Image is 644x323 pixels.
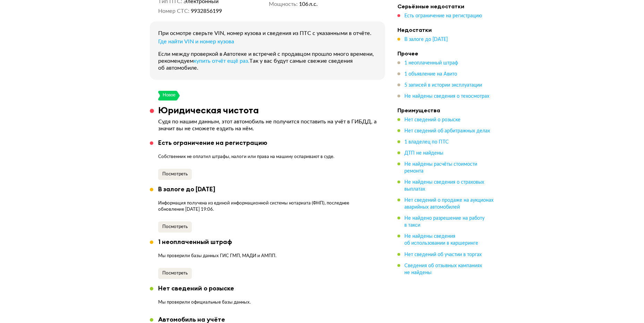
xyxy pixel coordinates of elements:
span: Где найти VIN и номер кузова [158,39,234,44]
span: 1 владелец по ПТС [404,140,449,145]
span: Не найдено разрешение на работу в такси [404,216,484,228]
span: Не найдены расчёты стоимости ремонта [404,162,477,174]
button: Посмотреть [158,268,192,279]
span: 1 объявление на Авито [404,72,457,77]
span: 5 записей в истории эксплуатации [404,83,482,88]
p: Информация получена из единой информационной системы нотариата (ФНП), последнее обновление [DATE]... [158,200,385,213]
span: 9932856199 [191,8,222,15]
p: Мы проверили официальные базы данных. [158,299,251,306]
span: Не найдены сведения об использовании в каршеринге [404,234,478,246]
span: Не найдены сведения о страховых выплатах [404,180,484,192]
h4: Недостатки [397,26,495,33]
span: 1 неоплаченный штраф [404,61,458,66]
span: 106 л.с. [299,1,318,8]
p: Мы проверили базы данных ГИС ГМП, МАДИ и АМПП. [158,253,276,259]
h3: Юридическая чистота [158,105,259,115]
dt: Мощность [269,1,298,8]
span: Есть ограничение на регистрацию [404,14,482,18]
p: Если между проверкой в Автотеке и встречей с продавцом прошло много времени, рекомендуем Так у ва... [158,51,377,71]
span: Не найдены сведения о техосмотрах [404,94,489,99]
h4: Серьёзные недостатки [397,3,495,10]
span: Сведения об отзывных кампаниях не найдены [404,263,482,275]
span: Посмотреть [162,172,188,176]
div: В залоге до [DATE] [158,185,385,193]
span: В залоге до [DATE] [404,37,448,42]
p: Судя по нашим данным, этот автомобиль не получится поставить на учёт в ГИБДД, а значит вы не смож... [158,118,377,132]
span: Нет сведений об участии в торгах [404,252,482,257]
span: ДТП не найдены [404,151,443,156]
span: Посмотреть [162,225,188,229]
button: Посмотреть [158,221,192,233]
span: купить отчёт ещё раз . [194,58,249,64]
h4: Преимущества [397,107,495,114]
div: Есть ограничение на регистрацию [158,139,334,147]
div: Новое [162,91,176,101]
span: Нет сведений о розыске [404,117,461,122]
p: Собственник не оплатил штрафы, налоги или права на машину оспаривают в суде. [158,154,334,160]
button: Посмотреть [158,169,192,180]
span: Посмотреть [162,271,188,276]
p: При осмотре сверьте VIN, номер кузова и сведения из ПТС с указанными в отчёте. [158,30,377,37]
span: Нет сведений о продаже на аукционах аварийных автомобилей [404,198,493,210]
h4: Прочее [397,50,495,57]
div: 1 неоплаченный штраф [158,238,276,246]
div: Нет сведений о розыске [158,285,251,292]
span: Нет сведений об арбитражных делах [404,129,490,133]
dt: Номер СТС [158,8,189,15]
